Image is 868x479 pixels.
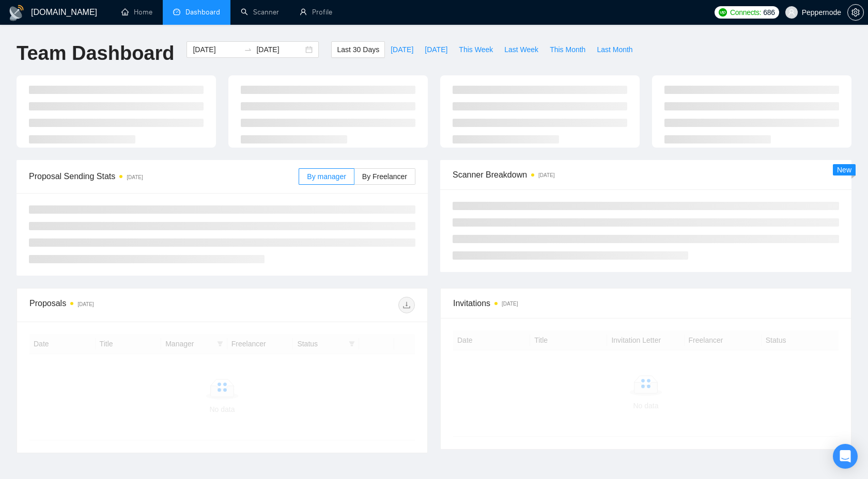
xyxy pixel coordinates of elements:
img: upwork-logo.png [719,8,727,17]
span: to [244,45,252,54]
button: setting [847,4,864,21]
span: [DATE] [425,44,447,55]
span: Proposal Sending Stats [29,170,299,183]
span: By Freelancer [362,172,407,181]
span: Dashboard [185,8,220,17]
button: Last Week [499,41,544,58]
span: This Month [550,44,585,55]
button: Last Month [591,41,638,58]
span: [DATE] [391,44,413,55]
button: [DATE] [419,41,453,58]
a: searchScanner [241,8,279,17]
time: [DATE] [502,301,518,307]
span: 686 [763,7,774,18]
span: This Week [459,44,493,55]
span: Scanner Breakdown [453,168,839,181]
span: Invitations [453,297,839,310]
time: [DATE] [127,174,143,180]
input: End date [256,44,303,55]
time: [DATE] [78,301,94,307]
span: Last Month [597,44,632,55]
span: Last 30 Days [337,44,379,55]
button: Last 30 Days [331,41,385,58]
span: New [837,166,851,174]
input: Start date [193,44,240,55]
div: Open Intercom Messenger [833,444,858,469]
span: Last Week [504,44,538,55]
span: By manager [307,172,346,181]
time: [DATE] [538,172,554,178]
button: [DATE] [385,41,419,58]
h1: Team Dashboard [17,41,174,66]
span: Connects: [730,7,761,18]
div: Proposals [29,297,222,313]
button: This Week [453,41,499,58]
button: This Month [544,41,591,58]
span: dashboard [173,8,180,15]
a: userProfile [300,8,332,17]
span: swap-right [244,45,252,54]
a: homeHome [121,8,152,17]
span: user [788,9,795,16]
img: logo [8,5,25,21]
a: setting [847,8,864,17]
